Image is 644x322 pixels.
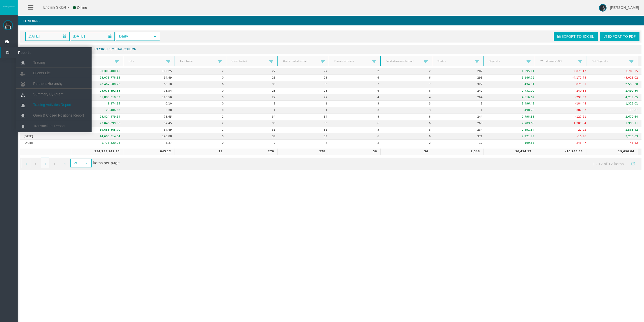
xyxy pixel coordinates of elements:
[279,120,331,127] td: 30
[175,120,227,127] td: 2
[279,127,331,133] td: 31
[175,68,227,75] td: 2
[434,107,486,114] td: 1
[175,94,227,101] td: 0
[434,75,486,81] td: 295
[33,162,37,166] span: Go to the previous page
[124,75,176,81] td: 94.49
[227,133,279,140] td: 39
[538,114,590,120] td: -127.91
[383,107,434,114] td: 3
[383,94,434,101] td: 4
[538,101,590,107] td: -184.44
[486,133,538,140] td: 7,221.79
[72,127,124,133] td: 19,653,365.70
[26,33,41,40] span: [DATE]
[226,149,277,155] td: 278
[486,58,527,64] a: Deposits
[71,159,82,167] span: 20
[538,107,590,114] td: -382.97
[537,58,578,64] a: Withdrawals USD
[486,140,538,146] td: 199.85
[434,120,486,127] td: 263
[629,159,637,168] a: Refresh
[24,162,28,166] span: Go to the first page
[434,68,486,75] td: 287
[331,140,383,146] td: 2
[538,120,590,127] td: -1,305.54
[432,149,484,155] td: 2,546
[486,120,538,127] td: 2,703.65
[126,58,166,64] a: Lots
[590,107,641,114] td: 115.81
[599,4,607,12] img: user-image
[62,162,66,166] span: Go to the last page
[279,68,331,75] td: 27
[53,162,57,166] span: Go to the next page
[383,114,434,120] td: 8
[124,107,176,114] td: 0.30
[124,81,176,88] td: 68.10
[41,158,49,168] span: 1
[227,94,279,101] td: 27
[383,75,434,81] td: 6
[590,114,641,120] td: 2,670.64
[590,127,641,133] td: 2,568.42
[72,107,124,114] td: 28,406.62
[383,140,434,146] td: 2
[331,68,383,75] td: 2
[331,81,383,88] td: 7
[60,159,69,168] a: Go to the last page
[227,81,279,88] td: 30
[279,133,331,140] td: 39
[124,94,176,101] td: 118.50
[72,120,124,127] td: 27,046,099.38
[14,47,64,58] span: Reports
[329,149,380,155] td: 56
[72,88,124,94] td: 23,076,892.53
[3,6,15,8] img: logo.svg
[124,88,176,94] td: 76.54
[69,159,120,167] span: items per page
[535,149,586,155] td: -10,743.34
[383,127,434,133] td: 3
[434,114,486,120] td: 244
[279,101,331,107] td: 1
[124,114,176,120] td: 78.65
[486,81,538,88] td: 3,434.31
[331,101,383,107] td: 3
[590,94,641,101] td: 4,219.05
[227,101,279,107] td: 1
[608,34,636,39] span: Export to PDF
[280,58,320,64] a: Users traded (email)
[175,107,227,114] td: 0
[590,120,641,127] td: 1,398.11
[331,114,383,120] td: 8
[434,133,486,140] td: 371
[434,94,486,101] td: 264
[175,88,227,94] td: 0
[153,34,157,39] span: select
[123,149,175,155] td: 845.12
[116,32,150,40] span: Daily
[21,159,30,168] a: Go to the first page
[486,101,538,107] td: 1,496.45
[486,127,538,133] td: 2,591.34
[124,140,176,146] td: 6.37
[227,107,279,114] td: 1
[434,140,486,146] td: 17
[279,81,331,88] td: 30
[77,6,87,10] span: Offline
[16,79,92,88] a: Partners Hierarchy
[16,111,92,120] a: Open & Closed Positions Report
[175,81,227,88] td: 6
[486,75,538,81] td: 1,146.72
[486,68,538,75] td: 1,095.11
[20,140,72,146] td: [DATE]
[590,75,641,81] td: -3,026.02
[586,149,638,155] td: 19,690.84
[33,124,65,128] span: Transactions Report
[228,58,269,64] a: Users traded
[16,121,92,130] a: Transactions Report
[331,127,383,133] td: 3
